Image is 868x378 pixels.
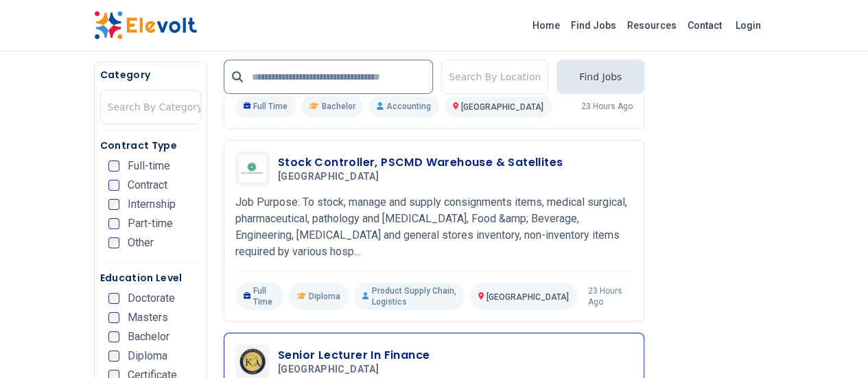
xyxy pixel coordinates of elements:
[235,95,296,117] p: Full Time
[108,237,119,248] input: Other
[100,271,201,285] h5: Education Level
[235,194,633,260] p: Job Purpose: To stock, manage and supply consignments items, medical surgical, pharmaceutical, pa...
[461,102,543,112] span: [GEOGRAPHIC_DATA]
[581,101,633,112] p: 23 hours ago
[108,312,119,323] input: Masters
[128,331,169,342] span: Bachelor
[94,11,197,40] img: Elevolt
[108,293,119,304] input: Doctorate
[588,285,633,307] p: 23 hours ago
[128,218,173,229] span: Part-time
[368,95,438,117] p: Accounting
[128,180,167,191] span: Contract
[108,331,119,342] input: Bachelor
[128,237,154,248] span: Other
[128,293,175,304] span: Doctorate
[682,14,727,36] a: Contact
[239,348,266,375] img: KCA University
[278,171,379,183] span: [GEOGRAPHIC_DATA]
[321,101,355,112] span: Bachelor
[309,291,340,302] span: Diploma
[108,218,119,229] input: Part-time
[108,161,119,172] input: Full-time
[128,161,170,172] span: Full-time
[354,283,465,310] p: Product Supply Chain, Logistics
[278,364,379,376] span: [GEOGRAPHIC_DATA]
[278,154,563,171] h3: Stock Controller, PSCMD Warehouse & Satellites
[128,199,176,210] span: Internship
[565,14,622,36] a: Find Jobs
[727,12,769,39] a: Login
[128,351,167,362] span: Diploma
[108,199,119,210] input: Internship
[527,14,565,36] a: Home
[100,139,201,152] h5: Contract Type
[278,347,430,364] h3: Senior Lecturer In Finance
[108,351,119,362] input: Diploma
[128,312,168,323] span: Masters
[100,68,201,82] h5: Category
[239,155,266,182] img: Aga khan University
[235,152,633,310] a: Aga khan UniversityStock Controller, PSCMD Warehouse & Satellites[GEOGRAPHIC_DATA]Job Purpose: To...
[556,60,644,94] button: Find Jobs
[108,180,119,191] input: Contract
[235,283,283,310] p: Full Time
[486,292,569,302] span: [GEOGRAPHIC_DATA]
[622,14,682,36] a: Resources
[799,312,868,378] iframe: Chat Widget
